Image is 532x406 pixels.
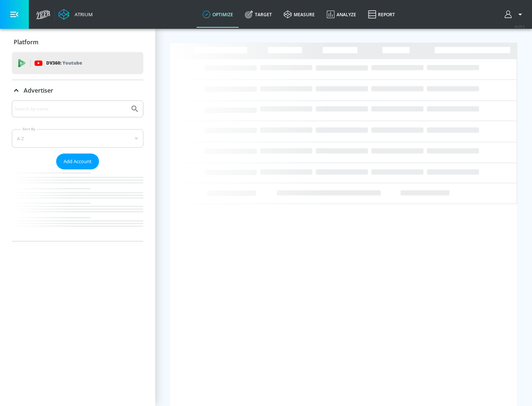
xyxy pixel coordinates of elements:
[64,157,92,166] span: Add Account
[12,129,143,148] div: A-Z
[12,169,143,241] nav: list of Advertiser
[12,80,143,101] div: Advertiser
[239,1,278,28] a: Target
[62,59,82,67] p: Youtube
[278,1,321,28] a: measure
[12,32,143,52] div: Platform
[321,1,362,28] a: Analyze
[197,1,239,28] a: optimize
[14,38,38,46] p: Platform
[12,100,143,241] div: Advertiser
[12,52,143,74] div: DV360: Youtube
[56,154,99,169] button: Add Account
[46,59,82,67] p: DV360:
[21,127,37,131] label: Sort By
[24,86,53,94] p: Advertiser
[72,11,93,18] div: Atrium
[514,24,525,28] span: v 4.25.2
[362,1,401,28] a: Report
[58,9,93,20] a: Atrium
[15,104,127,114] input: Search by name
